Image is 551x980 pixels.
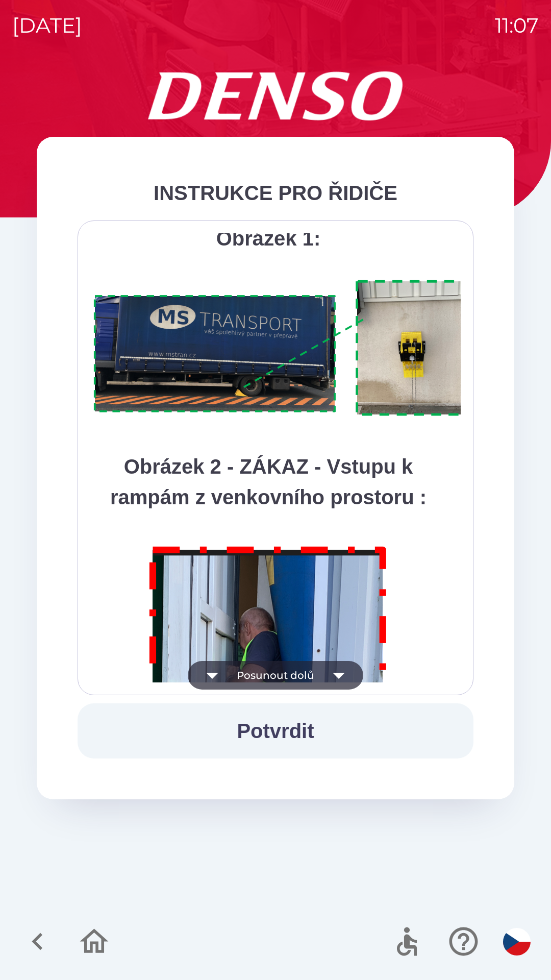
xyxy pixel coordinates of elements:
button: Posunout dolů [188,661,363,690]
p: [DATE] [12,10,82,41]
div: INSTRUKCE PRO ŘIDIČE [78,178,473,208]
img: cs flag [503,928,531,955]
button: Potvrdit [78,703,473,758]
strong: Obrázek 1: [216,227,321,250]
img: M8MNayrTL6gAAAABJRU5ErkJggg== [138,533,399,908]
p: 11:07 [495,10,539,41]
img: A1ym8hFSA0ukAAAAAElFTkSuQmCC [90,274,486,423]
strong: Obrázek 2 - ZÁKAZ - Vstupu k rampám z venkovního prostoru : [110,455,427,508]
img: Logo [37,71,514,120]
